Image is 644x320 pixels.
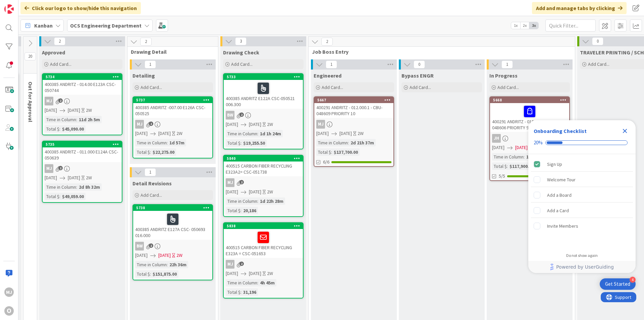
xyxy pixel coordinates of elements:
div: MJ [135,120,144,129]
div: MJ [226,178,234,187]
span: [DATE] [45,107,57,114]
div: 2W [86,107,92,114]
div: Time in Column [45,183,76,191]
div: 2d 21h 37m [349,139,376,146]
div: 5668400291 ANDRITZ - 019.000.1 - CBU-048606 PRIORITY 9 [490,97,569,132]
span: 2 [149,243,153,248]
div: 5733 [227,75,303,79]
span: [DATE] [135,130,148,137]
div: MJ [224,178,303,187]
div: 1d 2h [525,153,539,161]
div: JH [492,134,501,143]
a: 5668400291 ANDRITZ - 019.000.1 - CBU-048606 PRIORITY 9JH[DATE][DATE]2WTime in Column:1d 2hTotal $... [489,96,570,181]
div: 1d 22h 28m [258,197,285,205]
div: Checklist progress: 20% [534,140,630,146]
div: 5838400515 CARBON FIBER RECYCLING E323A = CSC-051653 [224,223,303,258]
div: Welcome Tour [547,176,576,184]
input: Quick Filter... [545,19,596,32]
span: 2 [321,38,333,46]
div: Close Checklist [620,126,630,136]
div: 1d 1h 24m [258,130,283,137]
span: Add Card... [497,84,519,90]
span: Add Card... [50,61,71,67]
div: Total $ [135,148,150,156]
span: : [507,163,508,170]
div: Add a Board [547,191,572,199]
div: 2W [176,130,182,137]
div: Checklist items [528,154,636,248]
a: 5734400385 ANDRITZ - 014.00 E123A CSC-050744MJ[DATE][DATE]2WTime in Column:11d 2h 5mTotal $:$45,0... [42,73,122,135]
div: 5667 [314,97,393,103]
div: 1d 57m [168,139,186,146]
div: 2W [176,252,182,259]
span: [DATE] [249,188,261,195]
div: MJ [224,260,303,269]
span: Add Card... [141,192,162,198]
span: [DATE] [68,107,80,114]
div: MJ [133,120,212,129]
div: Invite Members [547,222,578,230]
div: 400515 CARBON FIBER RECYCLING E323A2= CSC-051738 [224,162,303,176]
span: : [167,261,168,268]
span: In Progress [489,72,518,79]
span: : [331,148,332,156]
span: Add Card... [231,61,253,67]
span: [DATE] [515,144,528,151]
div: Sign Up is complete. [531,157,633,172]
div: Open Get Started checklist, remaining modules: 4 [600,278,636,290]
div: Time in Column [45,116,76,123]
span: : [150,270,151,278]
div: MJ [43,97,122,105]
div: 5735 [46,142,122,147]
div: 5738 [136,205,212,210]
div: $117,900.00 [508,163,535,170]
div: Time in Column [226,279,257,286]
span: [DATE] [249,270,261,277]
div: 400515 CARBON FIBER RECYCLING E323A = CSC-051653 [224,229,303,258]
div: MJ [45,164,53,173]
div: Total $ [45,193,59,200]
span: [DATE] [226,270,238,277]
div: MJ [45,97,53,105]
span: Kanban [34,21,53,30]
a: 5735400385 ANDRITZ - 011.000 E124A CSC- 050639MJ[DATE][DATE]2WTime in Column:2d 8h 32mTotal $:$49... [42,141,122,203]
div: 400385 ANDRITZ - 014.00 E123A CSC-050744 [43,80,122,95]
div: Total $ [45,125,59,133]
span: 2 [239,262,244,266]
span: 2 [58,98,63,103]
div: Time in Column [226,197,257,205]
a: 5738400385 ANDRITZ E127A CSC- 050693 016.000BW[DATE][DATE]2WTime in Column:22h 36mTotal $:$151,87... [132,204,213,280]
div: Total $ [226,288,240,296]
div: 400291 ANDRITZ - 012.000.1 - CBU-048609 PRIORITY 10 [314,103,393,118]
span: : [348,139,349,146]
div: 2W [267,188,273,195]
div: Time in Column [492,153,524,161]
div: 11d 2h 5m [77,116,102,123]
div: 5838 [224,223,303,229]
span: Detail Revisions [132,180,172,187]
div: JH [490,134,569,143]
div: Invite Members is incomplete. [531,219,633,233]
div: Onboarding Checklist [534,127,587,135]
div: Time in Column [135,139,167,146]
div: $22,275.00 [151,148,176,156]
div: 4 [630,277,636,283]
div: 5734400385 ANDRITZ - 014.00 E123A CSC-050744 [43,74,122,95]
div: BW [133,242,212,250]
span: Add Card... [141,84,162,90]
span: [DATE] [158,130,171,137]
span: Add Card... [410,84,431,90]
span: [DATE] [492,144,504,151]
div: 22h 36m [168,261,188,268]
span: 2 [54,37,65,45]
span: Engineered [314,72,341,79]
div: Total $ [135,270,150,278]
span: [DATE] [158,252,171,259]
span: Drawing Detail [131,48,210,55]
span: Out for Approval [27,82,34,122]
span: 2x [520,22,529,29]
span: : [76,183,77,191]
div: Add a Board is incomplete. [531,188,633,202]
div: $45,090.00 [60,125,86,133]
span: Add Card... [588,61,609,67]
